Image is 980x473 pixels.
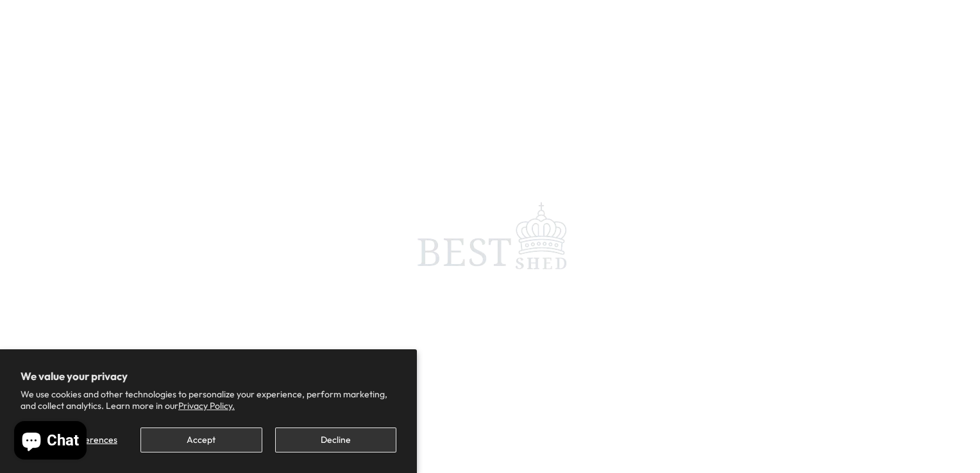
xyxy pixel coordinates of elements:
[140,427,262,452] button: Accept
[10,421,90,463] inbox-online-store-chat: Shopify online store chat
[21,388,396,411] p: We use cookies and other technologies to personalize your experience, perform marketing, and coll...
[178,400,235,411] a: Privacy Policy.
[275,427,396,452] button: Decline
[21,370,396,383] h2: We value your privacy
